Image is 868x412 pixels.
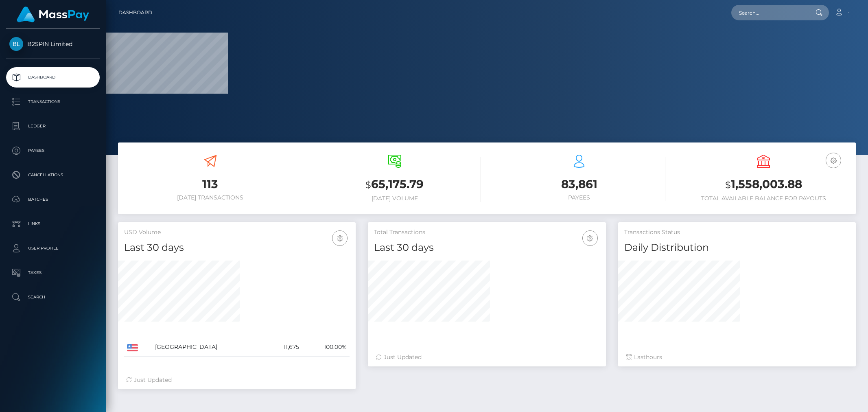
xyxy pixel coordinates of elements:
[374,228,599,237] h5: Total Transactions
[6,189,100,210] a: Batches
[6,238,100,259] a: User Profile
[124,241,350,255] h4: Last 30 days
[9,193,96,206] p: Batches
[6,40,100,48] span: B2SPIN Limited
[493,176,665,192] h3: 83,861
[9,37,23,51] img: B2SPIN Limited
[124,176,296,192] h3: 113
[624,241,850,255] h4: Daily Distribution
[308,176,481,193] h3: 65,175.79
[6,92,100,112] a: Transactions
[6,214,100,234] a: Links
[127,344,138,351] img: US.png
[6,263,100,283] a: Taxes
[126,376,348,384] div: Just Updated
[9,267,96,279] p: Taxes
[624,228,850,237] h5: Transactions Status
[365,179,371,191] small: $
[678,195,850,202] h6: Total Available Balance for Payouts
[9,120,96,132] p: Ledger
[731,5,808,20] input: Search...
[376,353,597,362] div: Just Updated
[302,338,350,357] td: 100.00%
[626,353,848,362] div: Last hours
[6,116,100,136] a: Ledger
[6,287,100,307] a: Search
[124,228,350,237] h5: USD Volume
[124,194,296,201] h6: [DATE] Transactions
[6,140,100,161] a: Payees
[118,4,152,21] a: Dashboard
[374,241,599,255] h4: Last 30 days
[9,218,96,230] p: Links
[493,194,665,201] h6: Payees
[266,338,302,357] td: 11,675
[6,165,100,185] a: Cancellations
[9,291,96,303] p: Search
[6,67,100,88] a: Dashboard
[725,179,731,191] small: $
[17,7,89,22] img: MassPay Logo
[9,145,96,157] p: Payees
[9,71,96,83] p: Dashboard
[308,195,481,202] h6: [DATE] Volume
[152,338,267,357] td: [GEOGRAPHIC_DATA]
[9,242,96,254] p: User Profile
[9,169,96,181] p: Cancellations
[9,96,96,108] p: Transactions
[678,176,850,193] h3: 1,558,003.88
